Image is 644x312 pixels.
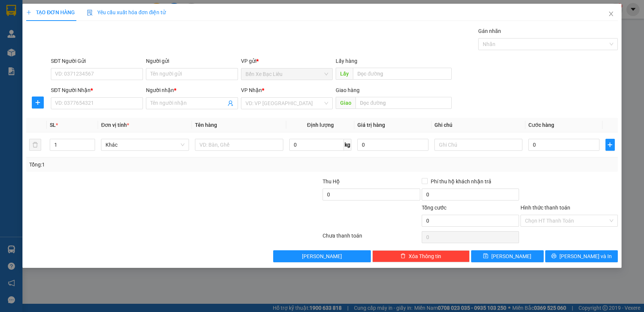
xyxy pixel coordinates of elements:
span: Giá trị hàng [357,122,385,128]
div: Người nhận [146,86,238,94]
span: kg [344,139,351,151]
input: VD: Bàn, Ghế [195,139,283,151]
span: Phí thu hộ khách nhận trả [428,177,494,186]
img: icon [87,10,93,16]
span: Bến Xe Bạc Liêu [245,68,329,80]
span: [PERSON_NAME] [491,252,531,260]
button: printer[PERSON_NAME] và In [545,250,618,262]
button: plus [605,139,615,151]
span: Yêu cầu xuất hóa đơn điện tử [87,9,166,15]
div: SĐT Người Nhận [51,86,143,94]
div: Tổng: 1 [29,160,249,169]
span: Định lượng [307,122,333,128]
span: [PERSON_NAME] [302,252,342,260]
div: Chưa thanh toán [322,232,421,245]
button: deleteXóa Thông tin [372,250,470,262]
label: Gán nhãn [478,28,501,34]
span: TẠO ĐƠN HÀNG [26,9,75,15]
input: Dọc đường [355,97,451,109]
button: save[PERSON_NAME] [471,250,544,262]
button: plus [32,97,44,108]
button: [PERSON_NAME] [273,250,370,262]
label: Hình thức thanh toán [521,205,570,211]
div: SĐT Người Gửi [51,57,143,65]
span: plus [32,100,43,105]
span: save [483,253,488,259]
span: Thu Hộ [323,178,340,184]
input: Dọc đường [353,68,451,80]
span: close [608,11,614,17]
span: delete [400,253,406,259]
div: VP gửi [241,57,333,65]
span: Lấy [336,68,353,80]
span: Khác [106,139,184,150]
span: Đơn vị tính [101,122,129,128]
button: delete [29,139,41,151]
span: Tổng cước [422,205,446,211]
span: [PERSON_NAME] và In [559,252,612,260]
span: Giao hàng [336,87,360,93]
span: VP Nhận [241,87,262,93]
span: plus [26,10,31,15]
input: Ghi Chú [434,139,522,151]
th: Ghi chú [431,118,525,132]
span: Lấy hàng [336,58,357,64]
button: Close [601,4,622,25]
span: Tên hàng [195,122,217,128]
input: 0 [357,139,428,151]
span: SL [50,122,56,128]
div: Người gửi [146,57,238,65]
span: user-add [228,100,234,106]
span: printer [551,253,556,259]
span: Cước hàng [528,122,554,128]
span: Giao [336,97,355,109]
span: Xóa Thông tin [409,252,441,260]
span: plus [606,142,614,148]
